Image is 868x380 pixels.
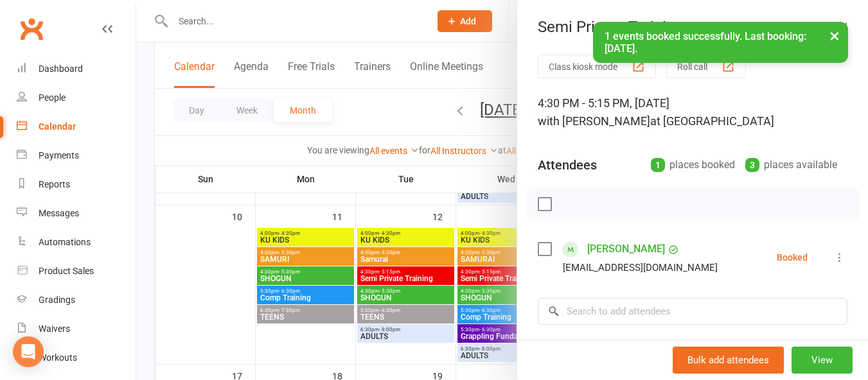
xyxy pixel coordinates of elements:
span: at [GEOGRAPHIC_DATA] [650,114,774,128]
a: Reports [17,170,136,199]
div: Attendees [538,156,597,174]
a: Payments [17,141,136,170]
a: Waivers [17,315,136,343]
div: Gradings [39,295,75,305]
div: Workouts [39,352,77,363]
a: Automations [17,228,136,257]
span: with [PERSON_NAME] [538,114,650,128]
div: places booked [651,156,735,174]
div: Product Sales [39,266,94,276]
div: Automations [39,237,91,247]
div: 4:30 PM - 5:15 PM, [DATE] [538,94,847,130]
button: View [792,347,853,374]
div: 1 events booked successfully. Last booking: [DATE]. [593,22,849,63]
a: Calendar [17,112,136,141]
div: Payments [39,150,79,160]
div: places available [745,156,837,174]
a: Gradings [17,286,136,315]
div: People [39,92,66,103]
a: Product Sales [17,257,136,286]
div: [EMAIL_ADDRESS][DOMAIN_NAME] [563,259,718,276]
div: Messages [39,208,79,218]
a: Dashboard [17,55,136,83]
div: 3 [745,158,759,172]
div: Booked [777,253,808,262]
button: × [823,22,846,49]
input: Search to add attendees [538,298,847,325]
a: People [17,83,136,112]
a: Messages [17,199,136,228]
div: Waivers [39,324,70,334]
a: Workouts [17,343,136,372]
button: Bulk add attendees [673,347,784,374]
div: Semi Private Training [517,18,868,36]
a: Clubworx [15,13,48,45]
div: Open Intercom Messenger [13,336,44,367]
div: 1 [651,158,665,172]
a: [PERSON_NAME] [587,239,665,259]
div: Calendar [39,121,76,132]
div: Reports [39,179,70,189]
div: Dashboard [39,64,83,74]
